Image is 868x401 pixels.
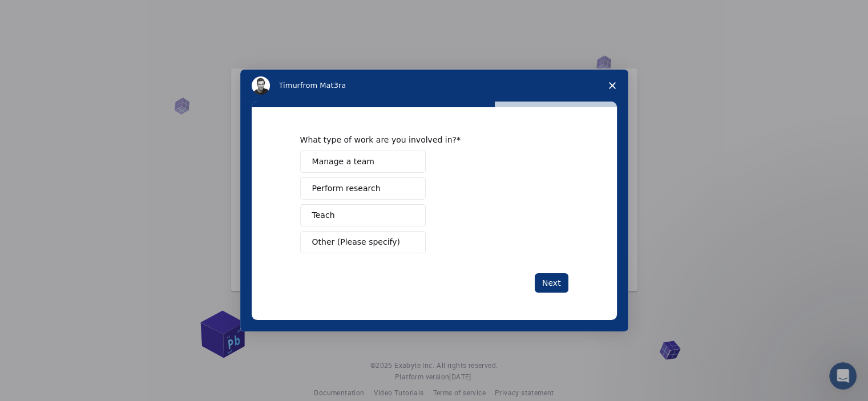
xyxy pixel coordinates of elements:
[535,273,568,293] button: Next
[300,177,426,200] button: Perform research
[596,70,628,102] span: Close survey
[312,183,381,195] span: Perform research
[300,135,551,145] div: What type of work are you involved in?
[312,156,374,168] span: Manage a team
[312,209,335,221] span: Teach
[312,236,400,248] span: Other (Please specify)
[300,151,426,173] button: Manage a team
[300,204,426,226] button: Teach
[300,81,346,90] span: from Mat3ra
[300,231,426,253] button: Other (Please specify)
[252,76,270,95] img: Profile image for Timur
[279,81,300,90] span: Timur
